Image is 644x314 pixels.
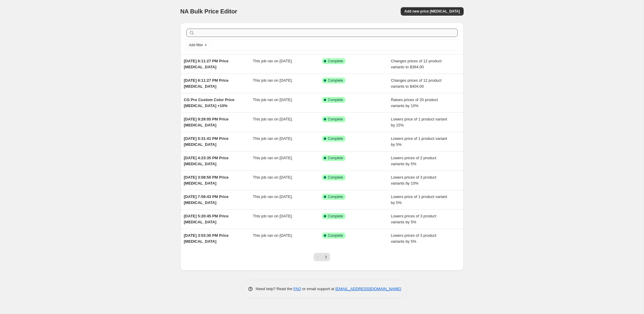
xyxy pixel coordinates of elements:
span: This job ran on [DATE]. [253,175,293,180]
span: Lowers prices of 3 product variants by 5% [391,214,436,224]
span: [DATE] 5:20:45 PM Price [MEDICAL_DATA] [184,214,229,224]
span: This job ran on [DATE]. [253,214,293,218]
span: Add new price [MEDICAL_DATA] [404,9,460,14]
span: Complete [328,78,343,83]
span: Complete [328,194,343,199]
span: Complete [328,214,343,219]
span: This job ran on [DATE]. [253,233,293,238]
span: Add filter [189,43,203,47]
span: Complete [328,59,343,64]
span: CG Pro Custom Color Price [MEDICAL_DATA] +10% [184,98,235,108]
span: [DATE] 6:11:27 PM Price [MEDICAL_DATA] [184,59,229,69]
span: Complete [328,156,343,160]
span: [DATE] 5:31:41 PM Price [MEDICAL_DATA] [184,136,229,147]
span: Lowers prices of 3 product variants by 5% [391,233,436,244]
span: Need help? Read the [256,287,294,291]
a: FAQ [293,287,301,291]
span: This job ran on [DATE]. [253,156,293,160]
span: or email support at [301,287,335,291]
span: Lowers prices of 2 product variants by 5% [391,156,436,166]
nav: Pagination [314,253,330,261]
span: This job ran on [DATE]. [253,117,293,121]
button: Next [322,253,330,261]
span: Lowers price of 1 product variant by 5% [391,136,447,147]
span: This job ran on [DATE]. [253,78,293,83]
button: Add new price [MEDICAL_DATA] [401,7,463,16]
span: This job ran on [DATE]. [253,194,293,199]
span: This job ran on [DATE]. [253,59,293,63]
span: This job ran on [DATE]. [253,98,293,102]
span: [DATE] 3:03:30 PM Price [MEDICAL_DATA] [184,233,229,244]
span: Complete [328,175,343,180]
span: Complete [328,98,343,102]
span: [DATE] 4:23:35 PM Price [MEDICAL_DATA] [184,156,229,166]
span: This job ran on [DATE]. [253,136,293,141]
span: [DATE] 9:29:05 PM Price [MEDICAL_DATA] [184,117,229,127]
span: [DATE] 6:11:27 PM Price [MEDICAL_DATA] [184,78,229,89]
span: Lowers prices of 3 product variants by 10% [391,175,436,185]
span: Complete [328,136,343,141]
a: [EMAIL_ADDRESS][DOMAIN_NAME] [335,287,401,291]
span: Complete [328,117,343,122]
span: [DATE] 3:08:50 PM Price [MEDICAL_DATA] [184,175,229,185]
span: [DATE] 7:59:43 PM Price [MEDICAL_DATA] [184,194,229,205]
span: Complete [328,233,343,238]
span: NA Bulk Price Editor [180,8,237,15]
span: Lowers price of 1 product variant by 15% [391,117,447,127]
span: Changes prices of 12 product variants to $384.00 [391,59,442,69]
button: Add filter [186,41,210,49]
span: Raises prices of 20 product variants by 10% [391,98,438,108]
span: Lowers price of 1 product variant by 5% [391,194,447,205]
span: Changes prices of 12 product variants to $404.00 [391,78,442,89]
